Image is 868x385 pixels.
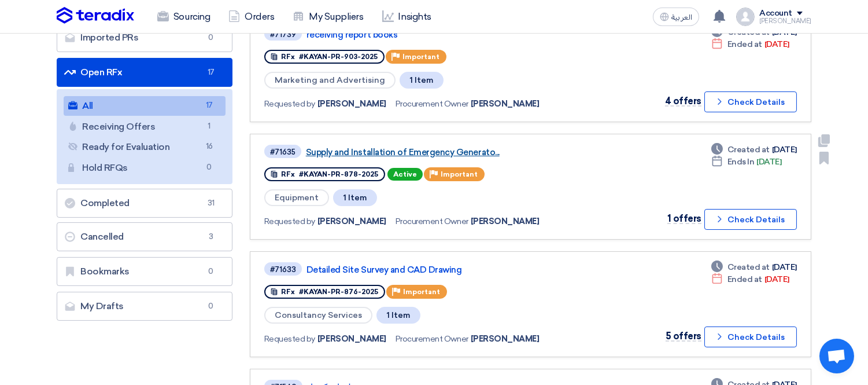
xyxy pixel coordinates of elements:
div: [DATE] [711,273,789,285]
span: 0 [202,162,216,174]
a: Hold RFQs [64,158,226,178]
span: Created at [727,261,770,273]
div: [DATE] [711,156,782,168]
div: #71635 [270,148,296,156]
span: Requested by [264,98,315,110]
a: All [64,96,226,116]
div: #71633 [270,266,296,273]
div: #71739 [270,31,296,38]
a: Insights [373,4,441,30]
span: 31 [204,197,218,209]
a: Cancelled3 [57,222,232,251]
span: 0 [204,32,218,43]
a: Open RFx17 [57,58,232,87]
span: RFx [281,170,295,178]
a: Completed31 [57,189,232,218]
span: Active [387,168,423,181]
span: 1 Item [376,307,420,324]
button: Check Details [704,209,797,230]
span: #KAYAN-PR-878-2025 [299,170,378,178]
span: [PERSON_NAME] [317,215,386,228]
span: Important [441,170,478,178]
span: 16 [202,141,216,153]
a: My Suppliers [283,4,372,30]
span: Equipment [264,189,329,206]
span: 4 offers [665,96,701,107]
span: 0 [204,266,218,277]
span: [PERSON_NAME] [317,98,386,110]
span: Requested by [264,333,315,345]
span: [PERSON_NAME] [471,333,540,345]
span: العربية [671,13,692,21]
span: #KAYAN-PR-903-2025 [299,53,378,61]
span: Requested by [264,215,315,228]
div: [PERSON_NAME] [759,18,811,24]
button: العربية [653,8,699,26]
a: Detailed Site Survey and CAD Drawing [306,265,596,275]
div: [DATE] [711,38,789,50]
span: Marketing and Advertising [264,72,396,89]
a: Bookmarks0 [57,257,232,286]
a: Supply and Installation of Emergency Generato... [306,147,595,157]
a: Receiving Offers [64,117,226,137]
div: [DATE] [711,261,797,273]
span: Ended at [727,38,762,50]
span: 1 offers [667,213,701,224]
span: 3 [204,231,218,243]
span: [PERSON_NAME] [317,333,386,345]
span: Consultancy Services [264,307,372,324]
a: Imported PRs0 [57,23,232,52]
div: Open chat [819,339,854,373]
a: Ready for Evaluation [64,137,226,157]
span: Procurement Owner [396,215,468,228]
span: 5 offers [666,331,701,342]
span: [PERSON_NAME] [471,215,540,228]
span: [PERSON_NAME] [471,98,540,110]
span: 0 [204,300,218,312]
button: Check Details [704,327,797,347]
span: Created at [727,144,770,156]
img: Teradix logo [57,7,134,24]
div: [DATE] [711,144,797,156]
span: Important [403,288,440,296]
span: Procurement Owner [396,98,468,110]
a: Sourcing [148,4,219,30]
span: RFx [281,288,295,296]
a: My Drafts0 [57,292,232,321]
a: receiving report books [306,30,596,40]
button: Check Details [704,91,797,112]
a: Orders [219,4,283,30]
span: 1 Item [400,72,444,89]
img: profile_test.png [736,8,755,26]
span: Important [402,53,439,61]
span: 17 [204,67,218,78]
span: Ended at [727,273,762,285]
span: Procurement Owner [396,333,468,345]
div: Account [759,9,792,19]
span: RFx [281,53,295,61]
span: 1 Item [333,189,377,206]
span: 1 [202,120,216,133]
span: #KAYAN-PR-876-2025 [299,288,378,296]
span: 17 [202,100,216,112]
span: Ends In [727,156,755,168]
